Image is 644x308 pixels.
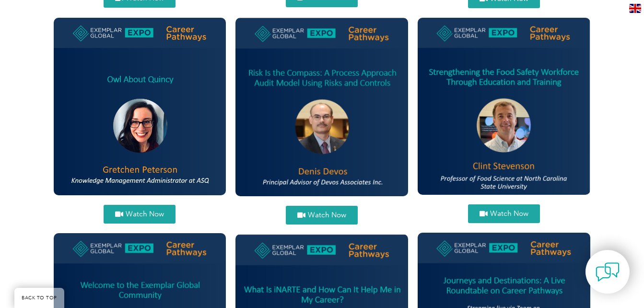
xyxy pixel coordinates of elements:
a: BACK TO TOP [14,288,64,308]
img: en [629,4,641,13]
a: Watch Now [468,204,540,223]
a: Watch Now [286,206,358,225]
img: ASQ [54,18,226,195]
img: Denis [235,18,408,196]
img: Clint [418,18,590,195]
span: Watch Now [490,210,528,217]
span: Watch Now [126,211,164,218]
a: Watch Now [104,205,176,224]
img: contact-chat.png [596,260,620,284]
span: Watch Now [308,212,346,219]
